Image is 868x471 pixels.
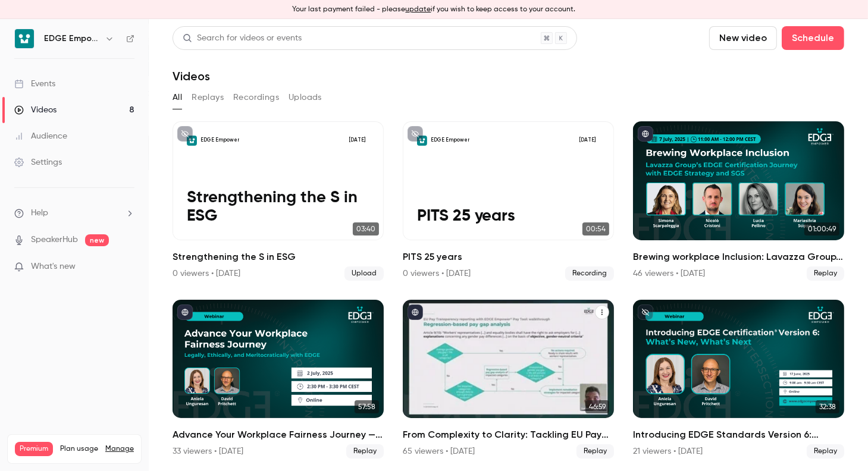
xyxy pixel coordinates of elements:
[19,19,29,29] img: logo_orange.svg
[403,121,614,281] a: PITS 25 yearsEDGE Empower[DATE]PITS 25 years00:54PITS 25 years0 viewers • [DATE]Recording
[44,33,100,45] h6: EDGE Empower
[105,444,134,454] a: Manage
[782,26,844,50] button: Schedule
[32,69,42,78] img: tab_domain_overview_orange.svg
[173,69,210,83] h1: Videos
[633,300,844,459] a: 32:38Introducing EDGE Standards Version 6: What’s New, What’s Next21 viewers • [DATE]Replay
[575,136,600,146] span: [DATE]
[192,88,224,107] button: Replays
[403,300,614,459] a: 46:59From Complexity to Clarity: Tackling EU Pay Transparency with the EDGE Empower Pay Tool65 vi...
[804,222,839,235] span: 01:00:49
[403,428,614,442] h2: From Complexity to Clarity: Tackling EU Pay Transparency with the EDGE Empower Pay Tool
[187,189,370,226] p: Strengthening the S in ESG
[31,207,48,219] span: Help
[14,104,57,116] div: Videos
[173,250,384,264] h2: Strengthening the S in ESG
[633,250,844,264] h2: Brewing workplace Inclusion: Lavazza Group’s EDGE Certification Journey with EDGE Strategy and SGS
[14,207,134,219] li: help-dropdown-opener
[431,137,469,144] p: EDGE Empower
[118,69,128,78] img: tab_keywords_by_traffic_grey.svg
[346,444,384,459] span: Replay
[31,31,131,40] div: Domain: [DOMAIN_NAME]
[85,234,109,246] span: new
[807,266,844,281] span: Replay
[173,121,384,281] li: Strengthening the S in ESG
[173,445,243,457] div: 33 viewers • [DATE]
[344,136,369,146] span: [DATE]
[60,444,98,454] span: Plan usage
[19,31,29,40] img: website_grey.svg
[173,88,182,107] button: All
[14,130,67,142] div: Audience
[131,70,200,78] div: Keywords by Traffic
[173,300,384,459] a: 57:58Advance Your Workplace Fairness Journey — Legally, Ethically, and Meritocratically with EDGE...
[353,222,379,235] span: 03:40
[565,266,614,281] span: Recording
[355,400,379,413] span: 57:58
[408,304,423,320] button: published
[173,428,384,442] h2: Advance Your Workplace Fairness Journey — Legally, Ethically, and Meritocratically with EDGE
[200,137,239,144] p: EDGE Empower
[173,300,384,459] li: Advance Your Workplace Fairness Journey — Legally, Ethically, and Meritocratically with EDGE
[633,268,705,280] div: 46 viewers • [DATE]
[403,121,614,281] li: PITS 25 years
[233,88,279,107] button: Recordings
[638,304,653,320] button: unpublished
[406,4,431,15] button: update
[15,442,53,456] span: Premium
[417,207,600,226] p: PITS 25 years
[576,444,614,459] span: Replay
[183,32,302,45] div: Search for videos or events
[633,445,703,457] div: 21 viewers • [DATE]
[173,26,844,464] section: Videos
[177,304,193,320] button: published
[403,250,614,264] h2: PITS 25 years
[31,260,76,273] span: What's new
[638,126,653,142] button: published
[816,400,839,413] span: 32:38
[408,126,423,142] button: unpublished
[14,156,62,168] div: Settings
[173,121,384,281] a: Strengthening the S in ESGEDGE Empower[DATE]Strengthening the S in ESG03:40Strengthening the S in...
[585,400,609,413] span: 46:59
[344,266,384,281] span: Upload
[633,300,844,459] li: Introducing EDGE Standards Version 6: What’s New, What’s Next
[173,268,240,280] div: 0 viewers • [DATE]
[633,121,844,281] li: Brewing workplace Inclusion: Lavazza Group’s EDGE Certification Journey with EDGE Strategy and SGS
[807,444,844,459] span: Replay
[293,4,576,15] p: Your last payment failed - please if you wish to keep access to your account.
[33,19,58,29] div: v 4.0.25
[403,268,471,280] div: 0 viewers • [DATE]
[15,29,34,48] img: EDGE Empower
[45,70,106,78] div: Domain Overview
[633,121,844,281] a: 01:00:49Brewing workplace Inclusion: Lavazza Group’s EDGE Certification Journey with EDGE Strateg...
[403,300,614,459] li: From Complexity to Clarity: Tackling EU Pay Transparency with the EDGE Empower Pay Tool
[403,445,475,457] div: 65 viewers • [DATE]
[582,222,609,235] span: 00:54
[709,26,777,50] button: New video
[289,88,322,107] button: Uploads
[14,78,55,90] div: Events
[633,428,844,442] h2: Introducing EDGE Standards Version 6: What’s New, What’s Next
[31,234,78,246] a: SpeakerHub
[177,126,193,142] button: unpublished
